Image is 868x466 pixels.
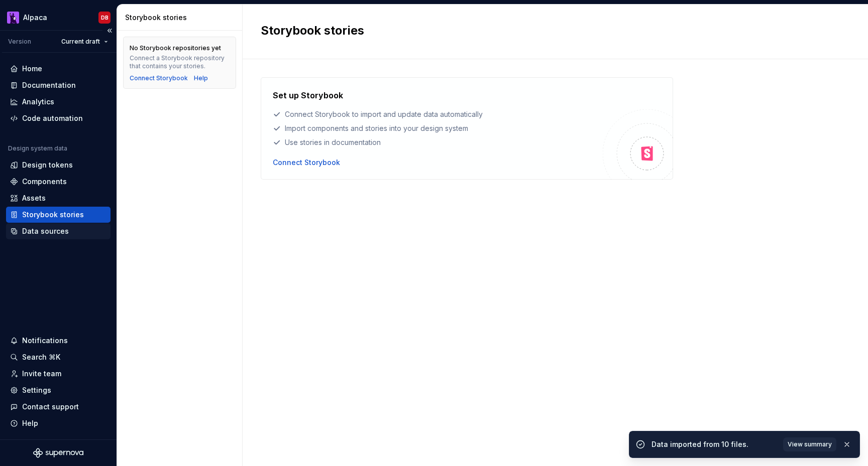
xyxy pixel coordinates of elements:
button: Notifications [6,333,111,349]
a: Settings [6,382,111,398]
div: Version [8,38,31,46]
div: Code automation [22,113,83,123]
button: Help [6,415,111,431]
a: Code automation [6,110,111,126]
div: Alpaca [23,13,47,23]
div: Components [22,177,67,187]
div: Analytics [22,97,54,107]
a: Home [6,61,111,77]
a: Help [194,74,208,82]
a: Design tokens [6,157,111,173]
div: DB [101,14,108,22]
button: Connect Storybook [273,158,340,168]
a: Analytics [6,94,111,110]
h4: Set up Storybook [273,89,343,101]
div: Assets [22,193,46,203]
div: Documentation [22,80,76,90]
button: Collapse sidebar [102,24,117,38]
div: Storybook stories [22,210,84,220]
div: Search ⌘K [22,352,60,362]
button: Contact support [6,399,111,415]
div: Home [22,64,42,74]
div: Contact support [22,402,79,412]
a: Components [6,174,111,190]
button: Connect Storybook [130,74,188,82]
div: No Storybook repositories yet [130,44,221,52]
div: Data imported from 10 files. [652,439,777,449]
button: AlpacaDB [2,7,115,28]
img: 003f14f4-5683-479b-9942-563e216bc167.png [7,12,19,24]
span: Current draft [61,38,100,46]
button: Search ⌘K [6,349,111,365]
button: View summary [783,437,836,451]
h2: Storybook stories [261,23,838,39]
div: Use stories in documentation [273,137,603,147]
div: Design tokens [22,160,73,170]
a: Storybook stories [6,207,111,223]
span: View summary [788,440,832,448]
a: Invite team [6,366,111,382]
div: Connect a Storybook repository that contains your stories. [130,54,230,70]
div: Settings [22,385,51,395]
div: Help [22,418,38,428]
div: Storybook stories [125,13,238,23]
div: Design system data [8,144,67,152]
svg: Supernova Logo [33,448,83,458]
div: Import components and stories into your design system [273,123,603,133]
div: Data sources [22,226,69,236]
div: Notifications [22,336,68,346]
a: Assets [6,190,111,206]
button: Current draft [57,35,113,49]
div: Connect Storybook to import and update data automatically [273,109,603,119]
a: Data sources [6,223,111,239]
div: Invite team [22,369,61,379]
a: Documentation [6,77,111,93]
